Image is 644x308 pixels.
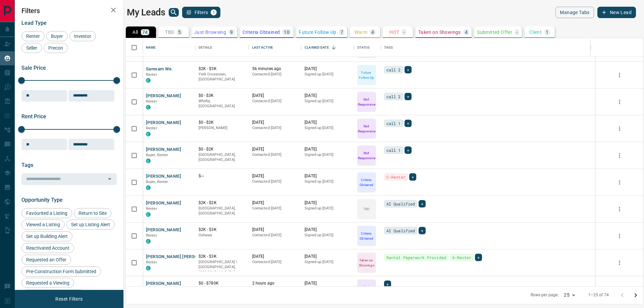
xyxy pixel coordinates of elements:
span: Set up Listing Alert [69,222,112,227]
div: condos.ca [146,159,151,163]
span: Set up Building Alert [24,234,70,239]
p: $2K - $3K [199,66,246,72]
p: [DATE] [252,93,298,99]
p: $2K - $3K [199,254,246,259]
span: call 1 [386,120,401,127]
span: Renter [146,233,157,238]
span: C-Renter [386,174,406,180]
p: HOT [389,30,399,35]
span: Renter [146,206,157,211]
button: more [614,124,625,134]
span: + [407,66,409,73]
span: Return to Site [76,210,109,216]
span: + [407,147,409,153]
div: + [405,93,412,100]
p: $2K - $2K [199,200,246,206]
p: Taken on Showings [358,258,375,268]
p: Not Responsive [358,124,375,134]
span: Requested a Viewing [24,280,72,286]
span: Requested an Offer [24,257,69,262]
div: Buyer [46,31,68,41]
h2: Filters [21,7,117,15]
div: Claimed Date [301,38,354,57]
p: [DATE] [252,120,298,125]
p: Signed up [DATE] [305,206,351,211]
span: Renter [24,34,42,39]
p: Future Follow Up [358,70,375,80]
p: Contacted [DATE] [252,286,298,292]
button: [PERSON_NAME] [146,173,181,180]
p: [DATE] [305,200,351,206]
div: Investor [69,31,96,41]
span: + [412,174,414,180]
div: Status [354,38,381,57]
span: Renter [146,126,157,130]
p: $0 - $3K [199,93,246,99]
div: + [405,66,412,73]
p: Contacted [DATE] [252,99,298,104]
span: call 2 [386,66,401,73]
button: more [614,204,625,214]
span: A-Renter [452,254,471,261]
p: Future Follow Up [299,30,336,35]
p: Contacted [DATE] [252,179,298,184]
div: Favourited a Listing [21,208,72,218]
p: TBD [165,30,174,35]
p: [DATE] [305,254,351,259]
p: Criteria Obtained [358,177,375,187]
button: more [614,231,625,241]
p: 10 [284,30,289,35]
button: more [614,150,625,161]
div: condos.ca [146,105,151,110]
button: Samsam We. [146,66,173,72]
button: [PERSON_NAME] [146,200,181,206]
div: Pre-Construction Form Submitted [21,266,101,276]
p: Submitted Offer [477,30,512,35]
p: Signed up [DATE] [305,99,351,104]
p: [PERSON_NAME] [199,125,246,131]
p: Signed up [DATE] [305,233,351,238]
div: Precon [44,43,68,53]
button: [PERSON_NAME] [146,93,181,99]
div: Requested a Viewing [21,278,74,288]
button: [PERSON_NAME] [146,227,181,233]
span: Pre-Construction Form Submitted [24,269,99,274]
p: Whitby, [GEOGRAPHIC_DATA] [199,99,246,109]
div: + [419,227,426,234]
div: Tags [381,38,591,57]
span: + [421,227,423,234]
div: Set up Listing Alert [66,220,115,230]
div: Requested an Offer [21,255,71,265]
p: Contacted [DATE] [252,206,298,211]
p: Contacted [DATE] [252,233,298,238]
button: Open [105,174,114,184]
div: Set up Building Alert [21,231,72,241]
div: condos.ca [146,239,151,244]
span: Viewed a Listing [24,222,62,227]
div: Reactivated Account [21,243,74,253]
p: 74 [142,30,148,35]
p: [DATE] [305,146,351,152]
p: [GEOGRAPHIC_DATA], [GEOGRAPHIC_DATA] [199,152,246,163]
div: condos.ca [146,132,151,136]
div: Last Active [249,38,302,57]
p: Rows per page: [531,292,559,298]
span: Rental Paperwork Provided [386,254,446,261]
p: Signed up [DATE] [305,152,351,158]
button: Sort [329,43,338,52]
p: York Crosstown, [GEOGRAPHIC_DATA] [199,72,246,82]
div: Claimed Date [305,38,329,57]
p: [DATE] [252,227,298,233]
span: Lead Type [21,20,47,26]
span: AI Qualified [386,200,415,207]
button: more [614,70,625,80]
p: Client [529,30,542,35]
p: Signed up [DATE] [305,179,351,184]
div: Tags [384,38,393,57]
p: 2 hours ago [252,281,298,286]
div: Renter [21,31,45,41]
p: [GEOGRAPHIC_DATA] | [GEOGRAPHIC_DATA], [GEOGRAPHIC_DATA] [199,259,246,275]
span: Favourited a Listing [24,210,70,216]
button: more [614,97,625,107]
p: [GEOGRAPHIC_DATA], [GEOGRAPHIC_DATA] [199,206,246,216]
